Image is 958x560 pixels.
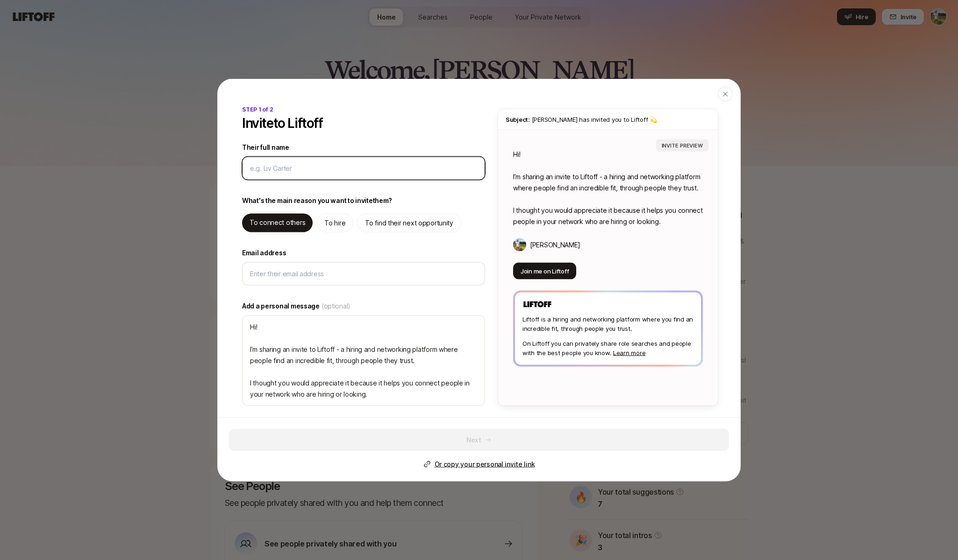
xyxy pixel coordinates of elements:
[513,238,526,252] img: Tyler
[250,163,477,174] input: e.g. Liv Carter
[365,217,453,229] p: To find their next opportunity
[522,338,693,357] p: On Liftoff you can privately share role searches and people with the best people you know.
[250,217,305,228] p: To connect others
[522,314,693,333] p: Liftoff is a hiring and networking platform where you find an incredible fit, through people you ...
[250,268,477,280] input: Enter their email address
[242,195,392,206] p: What's the main reason you want to invite them ?
[242,105,273,114] p: STEP 1 of 2
[506,116,530,123] span: Subject:
[242,142,485,153] label: Their full name
[513,149,703,227] p: Hi! I’m sharing an invite to Liftoff - a hiring and networking platform where people find an incr...
[662,141,703,150] p: INVITE PREVIEW
[522,300,552,309] img: Liftoff Logo
[513,263,576,280] button: Join me on Liftoff
[242,116,323,131] p: Invite to Liftoff
[613,349,645,356] a: Learn more
[322,301,350,312] span: (optional)
[242,315,485,406] textarea: Hi! I’m sharing an invite to Liftoff - a hiring and networking platform where people find an incr...
[423,459,535,470] button: Or copy your personal invite link
[242,247,485,259] label: Email address
[530,239,580,251] p: [PERSON_NAME]
[506,115,710,124] p: [PERSON_NAME] has invited you to Liftoff 💫
[435,459,535,470] p: Or copy your personal invite link
[324,217,345,229] p: To hire
[242,301,485,312] label: Add a personal message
